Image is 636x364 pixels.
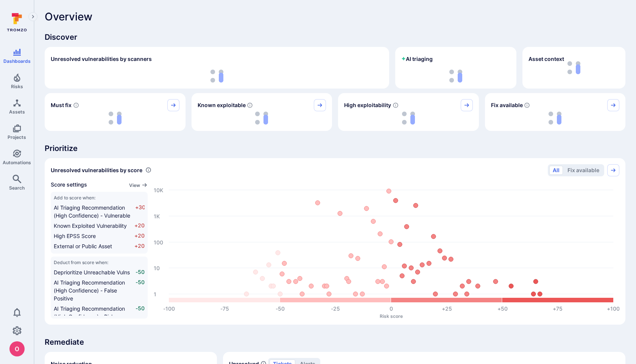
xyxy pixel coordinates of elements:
[51,166,142,174] span: Unresolved vulnerabilities by score
[54,260,145,265] span: Deduct from score when:
[402,112,415,124] img: Loading...
[145,166,151,174] div: Number of vulnerabilities in status 'Open' 'Triaged' and 'In process' grouped by score
[54,305,125,328] span: AI Triaging Recommendation (High Confidence) - Risk Accepted
[51,101,72,109] span: Must fix
[154,264,160,271] text: 10
[54,233,96,239] span: High EPSS Score
[163,305,175,312] text: -100
[255,112,268,124] img: Loading...
[9,341,25,356] div: oleg malkov
[51,55,152,63] h2: Unresolved vulnerabilities by scanners
[11,84,23,89] span: Risks
[491,111,620,125] div: loading spinner
[401,70,510,82] div: loading spinner
[109,112,122,124] img: Loading...
[54,204,130,219] span: AI Triaging Recommendation (High Confidence) - Vulnerable
[338,93,479,131] div: High exploitability
[45,93,185,131] div: Must fix
[51,181,87,189] span: Score settings
[134,232,145,240] span: +20
[135,204,145,219] span: +30
[198,101,246,109] span: Known exploitable
[135,305,145,328] span: -50
[210,70,223,82] img: Loading...
[497,305,508,312] text: +50
[198,111,326,125] div: loading spinner
[449,70,462,82] img: Loading...
[45,337,625,347] span: Remediate
[442,305,452,312] text: +25
[51,111,179,125] div: loading spinner
[45,143,625,154] span: Prioritize
[45,32,625,42] span: Discover
[134,222,145,230] span: +20
[135,268,145,276] span: -50
[9,341,25,356] img: ACg8ocJcCe-YbLxGm5tc0PuNRxmgP8aEm0RBXn6duO8aeMVK9zjHhw=s96-c
[344,111,473,125] div: loading spinner
[401,55,433,63] h2: AI triaging
[331,305,340,312] text: -25
[54,243,112,249] span: External or Public Asset
[30,14,36,20] i: Expand navigation menu
[549,112,561,124] img: Loading...
[154,239,163,245] text: 100
[491,101,523,109] span: Fix available
[390,305,393,312] text: 0
[3,160,31,165] span: Automations
[553,305,563,312] text: +75
[3,58,31,64] span: Dashboards
[8,134,26,140] span: Projects
[134,242,145,250] span: +20
[344,101,391,109] span: High exploitability
[607,305,620,312] text: +100
[528,55,564,63] span: Asset context
[54,195,145,201] span: Add to score when:
[73,102,79,108] svg: Risk score >=40 , missed SLA
[485,93,626,131] div: Fix available
[51,70,383,82] div: loading spinner
[276,305,285,312] text: -50
[154,213,160,219] text: 1K
[54,279,125,302] span: AI Triaging Recommendation (High Confidence) - False Positive
[154,291,156,297] text: 1
[54,222,127,229] span: Known Exploited Vulnerability
[380,313,403,319] text: Risk score
[192,93,332,131] div: Known exploitable
[129,181,148,189] a: View
[45,11,92,23] span: Overview
[247,102,253,108] svg: Confirmed exploitable by KEV
[524,102,530,108] svg: Vulnerabilities with fix available
[9,109,25,115] span: Assets
[135,278,145,302] span: -50
[129,182,148,188] button: View
[393,102,399,108] svg: EPSS score ≥ 0.7
[154,187,163,193] text: 10K
[564,166,603,175] button: Fix available
[28,12,37,21] button: Expand navigation menu
[9,185,25,191] span: Search
[220,305,229,312] text: -75
[54,269,130,275] span: Deprioritize Unreachable Vulns
[549,166,563,175] button: All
